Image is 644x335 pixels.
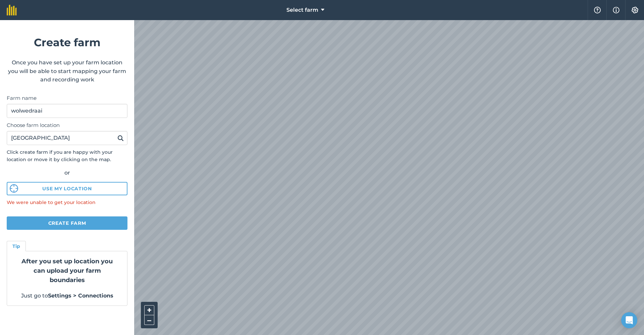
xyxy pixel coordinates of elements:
img: svg+xml;base64,PHN2ZyB4bWxucz0iaHR0cDovL3d3dy53My5vcmcvMjAwMC9zdmciIHdpZHRoPSIxOSIgaGVpZ2h0PSIyNC... [117,134,124,142]
p: Once you have set up your farm location you will be able to start mapping your farm and recording... [7,58,127,84]
p: Just go to [15,291,119,300]
button: Create farm [7,216,127,230]
button: – [144,315,154,325]
input: Farm name [7,104,127,118]
span: Select farm [286,6,318,14]
img: svg+xml;base64,PHN2ZyB4bWxucz0iaHR0cDovL3d3dy53My5vcmcvMjAwMC9zdmciIHdpZHRoPSIxNyIgaGVpZ2h0PSIxNy... [613,6,620,14]
button: Use my location [7,182,127,195]
input: Enter your farm’s address [7,131,127,145]
img: A cog icon [631,7,639,13]
label: Choose farm location [7,121,127,129]
div: Open Intercom Messenger [621,312,637,328]
p: We were unable to get your location [7,199,127,206]
strong: Settings > Connections [48,292,113,299]
h1: Create farm [7,34,127,51]
strong: After you set up location you can upload your farm boundaries [21,258,113,284]
label: Farm name [7,94,127,102]
div: or [7,169,127,177]
h4: Tip [12,243,20,250]
img: fieldmargin Logo [7,5,17,15]
p: Click create farm if you are happy with your location or move it by clicking on the map. [7,148,127,163]
button: + [144,305,154,315]
img: svg%3e [10,184,18,193]
img: A question mark icon [593,7,601,13]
